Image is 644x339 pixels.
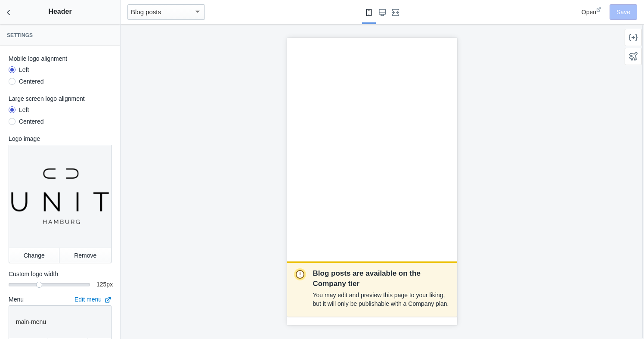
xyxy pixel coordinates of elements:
[131,8,161,16] mat-select-trigger: Blog posts
[9,94,111,103] label: Large screen logo alignment
[19,65,29,74] div: Left
[19,117,44,126] div: Centered
[96,281,106,288] span: 125
[16,317,104,326] p: main-menu
[59,248,111,263] button: Remove
[313,291,450,308] p: You may edit and preview this page to your liking, but it will only be publishable with a Company...
[9,54,111,63] label: Mobile logo alignment
[9,270,111,278] label: Custom logo width
[19,77,44,86] div: Centered
[106,281,113,288] span: px
[9,295,24,304] label: Menu
[19,106,29,114] div: Left
[9,134,111,143] label: Logo image
[7,32,113,39] h3: Settings
[582,9,596,16] span: Open
[9,248,59,263] button: Change
[74,296,111,303] a: Edit menu
[313,268,450,289] p: Blog posts are available on the Company tier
